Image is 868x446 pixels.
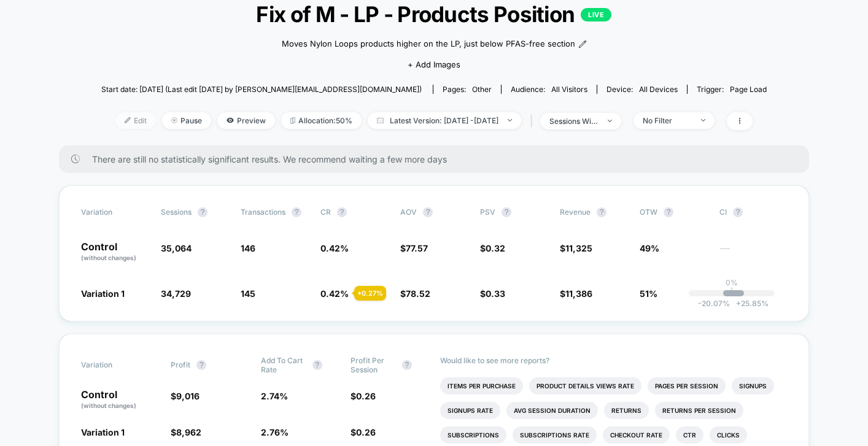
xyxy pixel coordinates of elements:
[320,288,349,299] span: 0.42 %
[560,243,592,253] span: $
[527,112,540,130] span: |
[81,402,136,409] span: (without changes)
[81,356,149,374] span: Variation
[440,377,523,394] li: Items Per Purchase
[320,243,349,253] span: 0.42 %
[701,119,705,121] img: end
[730,287,733,296] p: |
[261,427,289,437] span: 2.76 %
[92,154,785,164] span: There are still no statistically significant results. We recommend waiting a few more days
[241,207,285,217] span: Transactions
[261,356,306,374] span: Add To Cart Rate
[664,207,673,217] button: ?
[560,288,592,299] span: $
[581,8,611,21] p: LIVE
[400,243,428,253] span: $
[565,288,592,299] span: 11,386
[351,356,396,374] span: Profit Per Session
[161,243,192,253] span: 35,064
[486,288,505,299] span: 0.33
[551,85,587,94] span: All Visitors
[161,207,192,217] span: Sessions
[648,377,726,394] li: Pages Per Session
[732,377,774,394] li: Signups
[292,207,301,217] button: ?
[81,254,136,261] span: (without changes)
[730,299,769,308] span: 25.85 %
[320,207,331,217] span: CR
[608,120,612,122] img: end
[402,360,412,370] button: ?
[171,117,177,123] img: end
[281,112,362,129] span: Allocation: 50%
[241,243,255,253] span: 146
[406,288,430,299] span: 78.52
[639,85,678,94] span: all devices
[115,112,156,129] span: Edit
[81,288,125,299] span: Variation 1
[719,245,787,263] span: ---
[198,207,207,217] button: ?
[597,85,687,94] span: Device:
[176,391,200,401] span: 9,016
[171,427,201,437] span: $
[406,243,428,253] span: 77.57
[171,391,200,401] span: $
[176,427,201,437] span: 8,962
[261,391,288,401] span: 2.74 %
[282,38,575,50] span: Moves Nylon Loops products higher on the LP, just below PFAS-free section
[640,243,659,253] span: 49%
[549,117,599,126] div: sessions with impression
[480,288,505,299] span: $
[356,391,376,401] span: 0.26
[351,427,376,437] span: $
[351,391,376,401] span: $
[511,85,587,94] div: Audience:
[565,243,592,253] span: 11,325
[655,402,743,419] li: Returns Per Session
[81,242,149,263] p: Control
[730,85,767,94] span: Page Load
[408,60,460,69] span: + Add Images
[697,85,767,94] div: Trigger:
[440,402,500,419] li: Signups Rate
[710,426,747,444] li: Clicks
[486,243,505,253] span: 0.32
[508,119,512,121] img: end
[312,360,322,370] button: ?
[640,288,657,299] span: 51%
[81,427,125,437] span: Variation 1
[604,402,649,419] li: Returns
[733,207,743,217] button: ?
[603,426,670,444] li: Checkout Rate
[676,426,703,444] li: Ctr
[506,402,598,419] li: Avg Session Duration
[736,299,741,308] span: +
[101,85,422,94] span: Start date: [DATE] (Last edit [DATE] by [PERSON_NAME][EMAIL_ADDRESS][DOMAIN_NAME])
[400,288,430,299] span: $
[171,360,190,369] span: Profit
[440,356,787,365] p: Would like to see more reports?
[196,360,206,370] button: ?
[217,112,275,129] span: Preview
[290,117,295,124] img: rebalance
[134,1,733,27] span: Fix of M - LP - Products Position
[726,278,738,287] p: 0%
[354,286,386,301] div: + 0.27 %
[423,207,433,217] button: ?
[368,112,521,129] span: Latest Version: [DATE] - [DATE]
[125,117,131,123] img: edit
[502,207,511,217] button: ?
[161,288,191,299] span: 34,729
[643,116,692,125] div: No Filter
[377,117,384,123] img: calendar
[81,390,158,410] p: Control
[560,207,591,217] span: Revenue
[480,243,505,253] span: $
[698,299,730,308] span: -20.07 %
[443,85,492,94] div: Pages:
[640,207,707,217] span: OTW
[356,427,376,437] span: 0.26
[480,207,495,217] span: PSV
[81,207,149,217] span: Variation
